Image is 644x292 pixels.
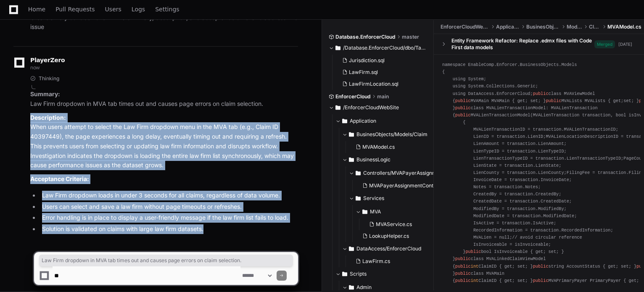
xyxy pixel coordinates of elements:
[339,66,422,78] button: LawFirm.sql
[473,134,546,139] span: LienID = transaction.LienID;
[402,34,419,40] span: master
[30,90,60,97] strong: Summary:
[155,7,179,12] span: Settings
[132,7,145,12] span: Logs
[473,149,567,154] span: LienTypeID = transaction.LienTypeID;
[55,7,95,12] span: Pull Requests
[481,235,512,240] span: Lien = null;
[335,114,434,128] button: Application
[362,207,367,217] svg: Directory
[30,13,298,32] p: Create a very concise ticket with a summary, description, and acceptance criteria to address this...
[339,78,422,90] button: LawFirmLocation.sql
[349,57,385,64] span: Jurisdiction.sql
[589,24,601,30] span: Claim
[370,208,381,215] span: MVA
[356,205,448,218] button: MVA
[594,40,615,48] span: Merged
[40,213,298,223] li: Error handling is in place to display a user-friendly message if the law firm list fails to load.
[39,75,59,82] span: Thinking
[363,195,384,202] span: Services
[473,156,623,161] span: LienTransactionTypeID = transaction.LienTransactionTypeID;
[473,170,567,175] span: LienCounty = transaction.LienCounty;
[356,168,361,178] svg: Directory
[473,163,561,168] span: LienState = transaction.LienState;
[343,104,399,111] span: /EnforcerCloudWebSite
[481,127,618,132] span: LienTransactionID = transaction.MVALienTransactionID;
[496,24,520,30] span: Application
[533,91,549,96] span: public
[441,24,489,30] span: EnforcerCloudWebSite
[30,58,65,63] span: PlayerZero
[376,221,412,228] span: MVAService.cs
[451,37,594,51] div: Entity Framework Refactor: Replace .edmx files with Code First data models
[329,41,428,55] button: /Database.EnforcerCloud/dbo/Tables
[569,98,623,103] span: Lists MVALists { get;
[350,118,376,124] span: Application
[369,233,409,239] span: LookupHelper.cs
[526,24,560,30] span: BusinesObjects
[352,141,436,153] button: MVAModel.cs
[349,155,354,165] svg: Directory
[30,114,66,121] strong: Description:
[455,105,471,110] span: public
[546,98,561,103] span: public
[455,98,471,103] span: public
[342,153,441,166] button: BusinessLogic
[349,69,378,76] span: LawFirm.sql
[40,202,298,212] li: Users can select and save a law firm without page timeouts or refreshes.
[28,7,45,12] span: Home
[335,43,340,53] svg: Directory
[455,113,471,118] span: public
[349,166,448,180] button: Controllers/MVAPayerAssignment
[30,113,298,171] p: When users attempt to select the Law Firm dropdown menu in the MVA tab (e.g., Claim ID 40397449),...
[362,144,395,150] span: MVAModel.cs
[342,128,441,141] button: BusinesObjects/Models/Claim
[349,192,448,205] button: Services
[30,89,298,109] p: Law Firm dropdown in MVA tab times out and causes page errors on claim selection.
[30,175,89,182] strong: Acceptance Criteria:
[40,224,298,234] li: Solution is validated on claims with large law firm datasets.
[30,64,40,71] span: now
[343,45,428,51] span: /Database.EnforcerCloud/dbo/Tables
[342,116,347,126] svg: Directory
[377,93,389,100] span: main
[40,191,298,200] li: Law Firm dropdown loads in under 3 seconds for all claims, regardless of data volume.
[618,41,632,47] div: [DATE]
[359,230,443,242] button: LookupHelper.cs
[339,55,422,66] button: Jurisdiction.sql
[335,34,395,40] span: Database.EnforcerCloud
[363,170,444,176] span: Controllers/MVAPayerAssignment
[356,131,428,138] span: BusinesObjects/Models/Claim
[335,93,370,100] span: EnforcerCloud
[349,81,399,87] span: LawFirmLocation.sql
[369,182,452,189] span: MVAPayerAssignmentController.cs
[473,141,567,146] span: LienAmount = transaction.LienAmount;
[356,156,391,163] span: BusinessLogic
[607,24,641,30] span: MVAModel.cs
[366,218,443,230] button: MVAService.cs
[329,101,428,114] button: /EnforcerCloudWebSite
[105,7,121,12] span: Users
[356,193,361,203] svg: Directory
[335,103,340,113] svg: Directory
[42,257,290,264] span: Law Firm dropdown in MVA tab times out and causes page errors on claim selection.
[359,180,449,192] button: MVAPayerAssignmentController.cs
[567,24,582,30] span: Models
[349,129,354,139] svg: Directory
